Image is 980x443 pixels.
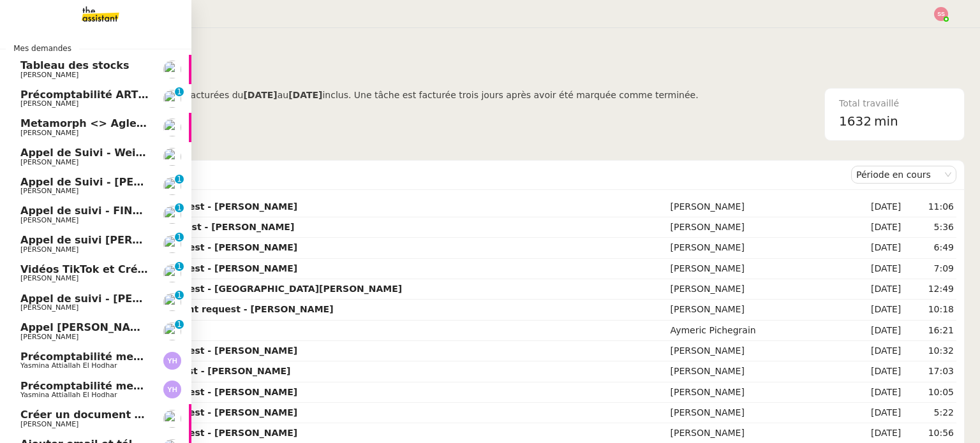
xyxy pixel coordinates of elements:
div: Demandes [64,162,851,187]
td: Aymeric Pichegrain [668,321,853,341]
img: users%2FW4OQjB9BRtYK2an7yusO0WsYLsD3%2Favatar%2F28027066-518b-424c-8476-65f2e549ac29 [163,235,181,253]
td: 6:49 [903,238,956,258]
span: [PERSON_NAME] [20,187,78,195]
div: Total travaillé [839,96,950,111]
span: Précomptabilité ARTRADE - septembre 2025 [20,89,274,101]
strong: [DATE] - New flight request - [GEOGRAPHIC_DATA][PERSON_NAME] [67,284,402,294]
td: 10:05 [903,382,956,403]
span: Appel de suivi - FINDWAYS - Ibtissem Cherifi [20,205,275,217]
img: users%2FW4OQjB9BRtYK2an7yusO0WsYLsD3%2Favatar%2F28027066-518b-424c-8476-65f2e549ac29 [163,177,181,195]
img: users%2F46RNfGZssKS3YGebMrdLHtJHOuF3%2Favatar%2Fff04255a-ec41-4b0f-8542-b0a8ff14a67a [163,119,181,136]
nz-badge-sup: 1 [175,291,184,300]
td: 17:03 [903,361,956,382]
img: svg [163,352,181,370]
span: [PERSON_NAME] [20,303,78,312]
td: 5:22 [903,403,956,423]
p: 1 [177,262,182,273]
td: [DATE] [852,217,903,238]
p: 1 [177,175,182,186]
span: Appel [PERSON_NAME] - OPP7010 - NEOP - FORMATION OPCO [20,321,375,333]
span: [PERSON_NAME] [20,420,78,428]
span: [PERSON_NAME] [20,245,78,254]
td: 12:49 [903,279,956,300]
span: [PERSON_NAME] [20,216,78,224]
nz-badge-sup: 1 [175,175,184,184]
img: users%2FW4OQjB9BRtYK2an7yusO0WsYLsD3%2Favatar%2F28027066-518b-424c-8476-65f2e549ac29 [163,148,181,166]
span: [PERSON_NAME] [20,274,78,282]
img: users%2FW4OQjB9BRtYK2an7yusO0WsYLsD3%2Favatar%2F28027066-518b-424c-8476-65f2e549ac29 [163,410,181,428]
nz-badge-sup: 1 [175,320,184,329]
span: Créer un document Google Docs des échanges d'e-mail [20,409,338,421]
b: [DATE] [243,90,277,100]
td: 7:09 [903,259,956,279]
b: [DATE] [288,90,322,100]
span: Yasmina Attiallah El Hodhar [20,391,117,399]
td: [PERSON_NAME] [668,259,853,279]
span: [PERSON_NAME] [20,129,78,137]
p: 1 [177,203,182,215]
p: 1 [177,320,182,331]
span: Précomptabilité mensuelle de la SCI du Clos Bonin - [DATE] [20,380,361,392]
span: Yasmina Attiallah El Hodhar [20,361,117,370]
td: [DATE] [852,361,903,382]
nz-badge-sup: 1 [175,87,184,96]
strong: [DATE] New flight request - [PERSON_NAME] [67,366,291,376]
img: users%2FW4OQjB9BRtYK2an7yusO0WsYLsD3%2Favatar%2F28027066-518b-424c-8476-65f2e549ac29 [163,206,181,224]
td: [PERSON_NAME] [668,238,853,258]
td: [PERSON_NAME] [668,279,853,300]
td: 10:32 [903,341,956,361]
nz-badge-sup: 1 [175,203,184,212]
td: 10:18 [903,300,956,320]
span: [PERSON_NAME] [20,158,78,166]
span: Appel de suivi - [PERSON_NAME] - TDX [20,293,242,305]
td: [PERSON_NAME] [668,197,853,217]
img: users%2FAXgjBsdPtrYuxuZvIJjRexEdqnq2%2Favatar%2F1599931753966.jpeg [163,61,181,78]
td: [DATE] [852,279,903,300]
nz-badge-sup: 1 [175,262,184,271]
span: [PERSON_NAME] [20,333,78,341]
td: [DATE] [852,238,903,258]
nz-badge-sup: 1 [175,233,184,242]
td: 16:21 [903,321,956,341]
td: [DATE] [852,341,903,361]
p: 1 [177,233,182,244]
span: Mes demandes [6,42,79,55]
td: [PERSON_NAME] [668,403,853,423]
img: users%2FW4OQjB9BRtYK2an7yusO0WsYLsD3%2Favatar%2F28027066-518b-424c-8476-65f2e549ac29 [163,323,181,340]
td: [DATE] [852,321,903,341]
img: svg [163,381,181,398]
td: 5:36 [903,217,956,238]
span: Précomptabilité mensuelle - 4 août 2025 [20,351,255,363]
span: Appel de suivi [PERSON_NAME] [20,234,200,246]
span: Tableau des stocks [20,59,129,71]
td: [PERSON_NAME] [668,300,853,320]
span: Vidéos TikTok et Créatives META - septembre 2025 [20,263,313,275]
td: [PERSON_NAME] [668,341,853,361]
td: [DATE] [852,382,903,403]
span: Metamorph <> Agle Capital Markets [20,117,230,129]
td: [DATE] [852,403,903,423]
p: 1 [177,291,182,302]
p: 1 [177,87,182,99]
span: [PERSON_NAME] [20,99,78,108]
td: [PERSON_NAME] [668,361,853,382]
td: [DATE] [852,300,903,320]
span: au [278,90,288,100]
img: users%2FSoHiyPZ6lTh48rkksBJmVXB4Fxh1%2Favatar%2F784cdfc3-6442-45b8-8ed3-42f1cc9271a4 [163,90,181,108]
td: [DATE] [852,259,903,279]
span: min [874,111,898,132]
td: [PERSON_NAME] [668,382,853,403]
nz-select-item: Période en cours [856,166,951,183]
img: svg [934,7,948,21]
td: [PERSON_NAME] [668,217,853,238]
strong: 21/09 + 19/12 - New flight request - [PERSON_NAME] [67,304,334,314]
img: users%2FCk7ZD5ubFNWivK6gJdIkoi2SB5d2%2Favatar%2F3f84dbb7-4157-4842-a987-fca65a8b7a9a [163,265,181,282]
span: Appel de Suivi - [PERSON_NAME] / Pure Informatique [20,176,325,188]
span: 1632 [839,113,872,129]
span: inclus. Une tâche est facturée trois jours après avoir été marquée comme terminée. [322,90,698,100]
span: [PERSON_NAME] [20,71,78,79]
td: [DATE] [852,197,903,217]
img: users%2FW4OQjB9BRtYK2an7yusO0WsYLsD3%2Favatar%2F28027066-518b-424c-8476-65f2e549ac29 [163,293,181,311]
td: 11:06 [903,197,956,217]
span: Appel de Suivi - Weigerding / [PERSON_NAME] [20,147,286,159]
